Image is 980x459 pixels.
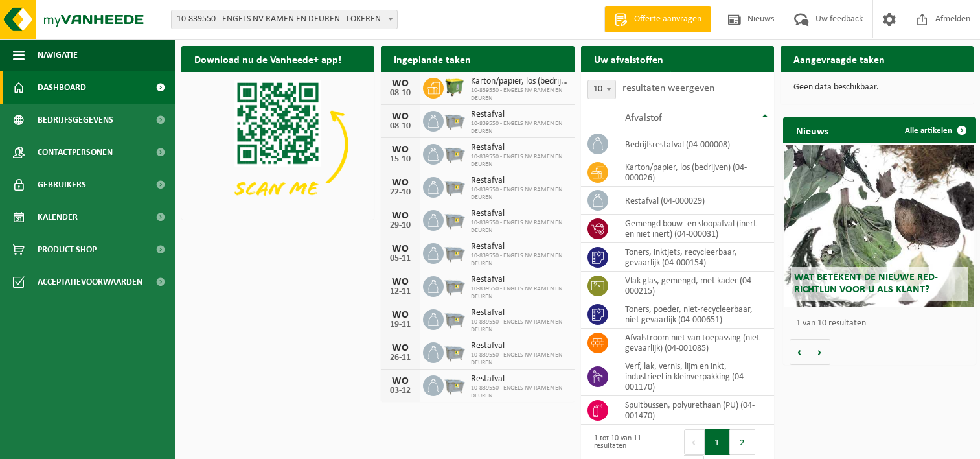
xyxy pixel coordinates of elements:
img: WB-2500-GAL-GY-01 [444,142,466,164]
td: vlak glas, gemengd, met kader (04-000215) [615,272,774,300]
td: restafval (04-000029) [615,187,774,215]
td: gemengd bouw- en sloopafval (inert en niet inert) (04-000031) [615,215,774,243]
label: resultaten weergeven [622,83,714,93]
span: Bedrijfsgegevens [38,104,113,136]
button: 1 [705,429,730,455]
h2: Download nu de Vanheede+ app! [181,46,354,71]
div: WO [387,178,413,188]
span: Restafval [471,209,567,219]
div: 15-10 [387,155,413,164]
div: 26-11 [387,353,413,362]
button: Volgende [810,339,830,365]
span: 10-839550 - ENGELS NV RAMEN EN DEUREN [471,285,567,301]
td: bedrijfsrestafval (04-000008) [615,130,774,158]
span: 10-839550 - ENGELS NV RAMEN EN DEUREN [471,219,567,235]
td: afvalstroom niet van toepassing (niet gevaarlijk) (04-001085) [615,329,774,357]
img: WB-2500-GAL-GY-01 [444,241,466,263]
span: Dashboard [38,71,86,104]
td: toners, inktjets, recycleerbaar, gevaarlijk (04-000154) [615,243,774,272]
span: Restafval [471,341,567,351]
img: WB-2500-GAL-GY-01 [444,307,466,329]
span: Contactpersonen [38,136,113,169]
h2: Ingeplande taken [381,46,484,71]
img: WB-1100-HPE-GN-50 [444,76,466,98]
img: WB-2500-GAL-GY-01 [444,274,466,296]
div: WO [387,211,413,221]
span: Afvalstof [625,113,662,123]
td: toners, poeder, niet-recycleerbaar, niet gevaarlijk (04-000651) [615,300,774,329]
div: 22-10 [387,188,413,197]
div: 29-10 [387,221,413,230]
span: 10-839550 - ENGELS NV RAMEN EN DEUREN - LOKEREN [172,10,397,29]
div: WO [387,277,413,287]
span: 10-839550 - ENGELS NV RAMEN EN DEUREN [471,186,567,202]
span: Restafval [471,374,567,384]
span: Karton/papier, los (bedrijven) [471,76,567,87]
a: Wat betekent de nieuwe RED-richtlijn voor u als klant? [784,145,974,307]
button: Vorige [790,339,810,365]
iframe: chat widget [6,430,216,459]
td: verf, lak, vernis, lijm en inkt, industrieel in kleinverpakking (04-001170) [615,357,774,396]
img: WB-2500-GAL-GY-01 [444,175,466,197]
span: 10-839550 - ENGELS NV RAMEN EN DEUREN [471,351,567,367]
img: WB-2500-GAL-GY-01 [444,109,466,131]
div: WO [387,145,413,155]
h2: Uw afvalstoffen [581,46,676,71]
span: 10-839550 - ENGELS NV RAMEN EN DEUREN [471,87,567,102]
span: Wat betekent de nieuwe RED-richtlijn voor u als klant? [794,272,938,295]
span: Product Shop [38,233,97,266]
td: spuitbussen, polyurethaan (PU) (04-001470) [615,396,774,425]
button: Previous [684,429,705,455]
span: 10 [588,80,615,99]
span: 10 [587,80,616,99]
a: Alle artikelen [895,117,975,143]
span: Restafval [471,275,567,285]
div: WO [387,376,413,386]
img: WB-2500-GAL-GY-01 [444,340,466,362]
span: 10-839550 - ENGELS NV RAMEN EN DEUREN [471,120,567,135]
h2: Nieuws [783,117,841,143]
div: WO [387,112,413,122]
h2: Aangevraagde taken [781,46,898,71]
span: Gebruikers [38,169,86,201]
img: Download de VHEPlus App [181,72,374,217]
span: Restafval [471,110,567,120]
a: Offerte aanvragen [604,6,711,32]
span: Kalender [38,201,78,233]
div: WO [387,244,413,254]
img: WB-2500-GAL-GY-01 [444,208,466,230]
div: WO [387,343,413,353]
div: 03-12 [387,386,413,395]
span: Restafval [471,242,567,252]
span: Navigatie [38,39,78,71]
button: 2 [730,429,755,455]
span: Offerte aanvragen [631,13,705,26]
span: Restafval [471,143,567,153]
div: 19-11 [387,320,413,329]
div: WO [387,310,413,320]
img: WB-2500-GAL-GY-01 [444,373,466,395]
span: Restafval [471,176,567,186]
div: 08-10 [387,89,413,98]
div: 08-10 [387,122,413,131]
span: 10-839550 - ENGELS NV RAMEN EN DEUREN [471,153,567,169]
span: 10-839550 - ENGELS NV RAMEN EN DEUREN [471,252,567,268]
div: 05-11 [387,254,413,263]
span: 10-839550 - ENGELS NV RAMEN EN DEUREN [471,384,567,400]
div: 12-11 [387,287,413,296]
span: 10-839550 - ENGELS NV RAMEN EN DEUREN [471,318,567,334]
p: Geen data beschikbaar. [793,83,961,92]
span: Acceptatievoorwaarden [38,266,142,298]
div: WO [387,78,413,89]
span: Restafval [471,308,567,318]
p: 1 van 10 resultaten [796,319,970,328]
span: 10-839550 - ENGELS NV RAMEN EN DEUREN - LOKEREN [171,10,398,29]
td: karton/papier, los (bedrijven) (04-000026) [615,158,774,187]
